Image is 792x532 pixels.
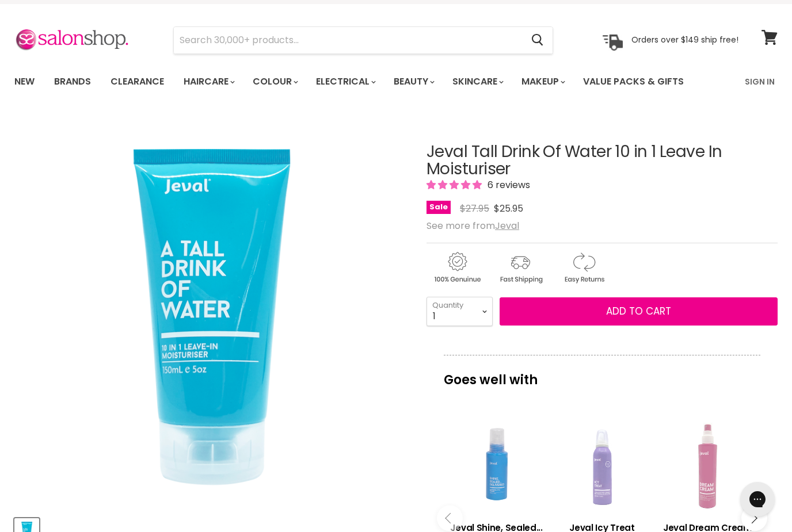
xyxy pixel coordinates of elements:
[631,35,738,45] p: Orders over $149 ship free!
[427,178,484,192] span: 5.00 stars
[522,27,553,53] button: Search
[307,70,383,94] a: Electrical
[385,70,441,94] a: Beauty
[513,70,572,94] a: Makeup
[427,297,493,326] select: Quantity
[495,219,519,232] a: Jeval
[734,478,780,520] iframe: Gorgias live chat messenger
[6,70,43,94] a: New
[494,202,523,215] span: $25.95
[102,70,173,94] a: Clearance
[444,355,760,393] p: Goes well with
[460,202,489,215] span: $27.95
[427,143,778,179] h1: Jeval Tall Drink Of Water 10 in 1 Leave In Moisturiser
[427,219,519,232] span: See more from
[484,178,530,192] span: 6 reviews
[6,65,715,98] ul: Main menu
[427,201,451,214] span: Sale
[553,250,614,285] img: returns.gif
[45,70,100,94] a: Brands
[738,70,782,94] a: Sign In
[173,26,553,54] form: Product
[574,70,692,94] a: Value Packs & Gifts
[500,297,778,326] button: Add to cart
[444,70,511,94] a: Skincare
[244,70,305,94] a: Colour
[606,304,671,318] span: Add to cart
[175,70,242,94] a: Haircare
[174,27,522,53] input: Search
[14,114,408,507] div: Jeval Tall Drink Of Water 10 in 1 Leave In Moisturiser image. Click or Scroll to Zoom.
[427,250,488,285] img: genuine.gif
[490,250,551,285] img: shipping.gif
